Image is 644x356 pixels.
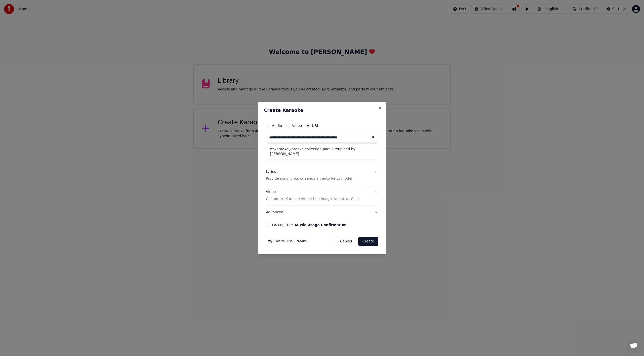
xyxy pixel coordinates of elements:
[266,165,378,185] button: LyricsProvide song lyrics or select an auto lyrics model
[274,239,307,243] span: This will use 5 credits
[312,124,319,127] label: URL
[336,237,356,246] button: Cancel
[266,190,360,202] div: Video
[266,176,352,181] p: Provide song lyrics or select an auto lyrics model
[266,206,378,219] button: Advanced
[358,237,378,246] button: Create
[264,108,380,113] h2: Create Karaoke
[266,145,378,159] div: e:\karaoke\karaoke collection part 1 reupload by [PERSON_NAME]
[272,124,282,127] label: Audio
[266,196,360,201] p: Customize Karaoke Video: Use Image, Video, or Color
[272,223,347,227] label: I accept the
[266,169,276,174] div: Lyrics
[295,223,347,227] button: I accept the
[266,186,378,206] button: VideoCustomize Karaoke Video: Use Image, Video, or Color
[292,124,302,127] label: Video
